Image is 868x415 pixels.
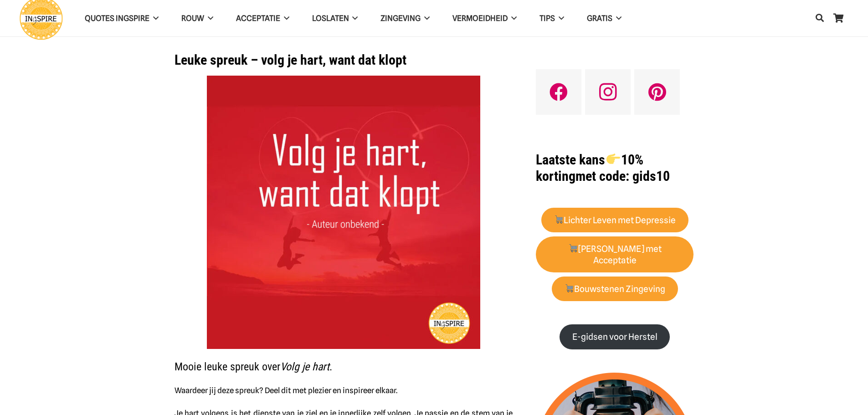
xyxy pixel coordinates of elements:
strong: [PERSON_NAME] met Acceptatie [568,244,662,266]
a: 🛒Bouwstenen Zingeving [552,277,678,302]
a: Acceptatie [225,7,301,30]
a: Zoeken [811,7,829,29]
strong: E-gidsen voor Herstel [572,332,657,342]
span: Acceptatie [236,14,280,23]
span: VERMOEIDHEID [452,14,508,23]
a: QUOTES INGSPIRE [73,7,170,30]
img: 🛒 [569,244,577,252]
img: 👉 [606,152,620,166]
a: Pinterest [634,69,680,115]
span: Loslaten [312,14,349,23]
img: 🛒 [555,215,563,224]
strong: Laatste kans 10% korting [536,152,643,184]
span: GRATIS [587,14,612,23]
span: TIPS [539,14,555,23]
a: Zingeving [369,7,441,30]
h1: met code: gids10 [536,152,693,184]
strong: Lichter Leven met Depressie [554,215,676,225]
a: VERMOEIDHEID [441,7,528,30]
h2: Mooie leuke spreuk over . [175,349,513,374]
a: Loslaten [301,7,370,30]
img: 🛒 [565,284,574,292]
span: ROUW [181,14,204,23]
span: QUOTES INGSPIRE [85,14,149,23]
a: 🛒Lichter Leven met Depressie [541,208,688,233]
em: Volg je hart [280,360,329,373]
a: E-gidsen voor Herstel [560,324,670,349]
a: TIPS [528,7,575,30]
p: Waardeer jij deze spreuk? Deel dit met plezier en inspireer elkaar. [175,385,513,396]
a: GRATIS [575,7,633,30]
a: Instagram [585,69,631,115]
a: Facebook [536,69,581,115]
span: Zingeving [380,14,421,23]
a: ROUW [170,7,225,30]
strong: Bouwstenen Zingeving [565,284,666,294]
a: 🛒[PERSON_NAME] met Acceptatie [536,236,693,273]
h1: Leuke spreuk – volg je hart, want dat klopt [175,52,513,68]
